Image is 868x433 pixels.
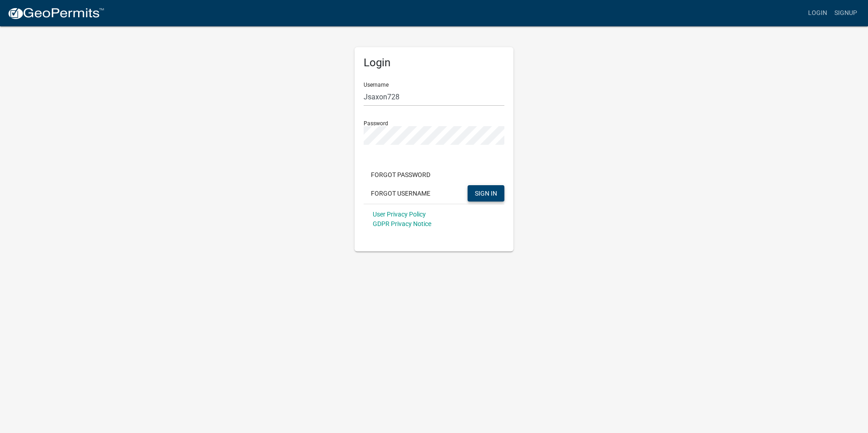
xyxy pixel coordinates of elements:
[831,5,861,22] a: Signup
[364,56,504,69] h5: Login
[475,189,497,197] span: SIGN IN
[468,185,504,202] button: SIGN IN
[364,185,438,202] button: Forgot Username
[373,220,431,227] a: GDPR Privacy Notice
[364,167,438,183] button: Forgot Password
[804,5,831,22] a: Login
[373,211,426,218] a: User Privacy Policy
